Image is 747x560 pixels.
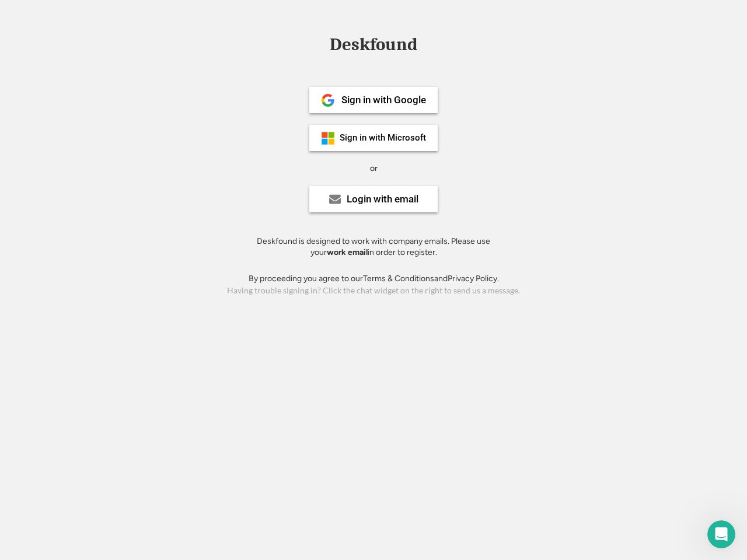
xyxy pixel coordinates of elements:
iframe: Intercom live chat [707,520,735,548]
div: Deskfound is designed to work with company emails. Please use your in order to register. [242,236,505,258]
div: Deskfound [324,36,423,54]
strong: work email [327,247,368,257]
a: Privacy Policy. [448,274,499,283]
div: Sign in with Microsoft [340,134,426,142]
div: Sign in with Google [341,95,426,105]
img: ms-symbollockup_mssymbol_19.png [321,131,335,145]
img: 1024px-Google__G__Logo.svg.png [321,93,335,107]
div: or [370,163,378,174]
a: Terms & Conditions [363,274,434,283]
div: Login with email [347,194,418,204]
div: By proceeding you agree to our and [249,273,499,285]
